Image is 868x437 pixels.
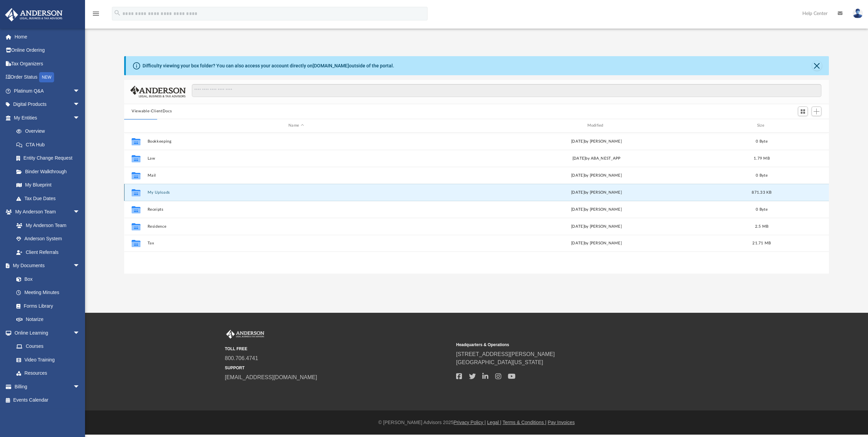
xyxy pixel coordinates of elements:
span: 1.79 MB [754,156,770,160]
small: TOLL FREE [225,346,451,352]
img: Anderson Advisors Platinum Portal [225,330,266,339]
i: search [114,9,121,17]
div: Difficulty viewing your box folder? You can also access your account directly on outside of the p... [143,62,394,69]
i: menu [92,10,100,18]
a: [EMAIL_ADDRESS][DOMAIN_NAME] [225,374,317,380]
a: [DOMAIN_NAME] [313,63,349,68]
img: Anderson Advisors Platinum Portal [3,8,65,21]
span: 871.33 KB [752,190,771,194]
a: Client Referrals [10,245,87,259]
span: arrow_drop_down [73,84,87,98]
a: Anderson System [10,232,87,246]
a: Notarize [10,313,87,326]
a: My Anderson Teamarrow_drop_down [5,205,87,219]
div: grid [124,133,829,274]
span: arrow_drop_down [73,259,87,273]
a: [STREET_ADDRESS][PERSON_NAME] [456,351,555,357]
a: Forms Library [10,299,83,313]
span: 0 Byte [756,173,768,177]
button: Mail [148,173,445,178]
a: Tax Due Dates [10,192,90,205]
div: NEW [39,72,54,82]
div: [DATE] by ABA_NEST_APP [448,155,745,161]
a: Order StatusNEW [5,70,90,84]
a: Video Training [10,353,83,367]
a: Billingarrow_drop_down [5,380,90,393]
div: © [PERSON_NAME] Advisors 2025 [85,419,868,426]
div: [DATE] by [PERSON_NAME] [448,240,745,246]
img: User Pic [853,9,863,18]
span: arrow_drop_down [73,98,87,112]
span: 0 Byte [756,207,768,211]
div: [DATE] by [PERSON_NAME] [448,138,745,144]
button: Bookkeeping [148,139,445,144]
span: arrow_drop_down [73,205,87,219]
a: Digital Productsarrow_drop_down [5,98,90,111]
a: Terms & Conditions | [503,420,547,425]
a: Privacy Policy | [454,420,486,425]
div: Modified [448,123,745,129]
a: Pay Invoices [548,420,574,425]
a: Legal | [487,420,501,425]
span: arrow_drop_down [73,111,87,125]
a: Events Calendar [5,393,90,407]
button: Close [812,61,822,70]
a: Platinum Q&Aarrow_drop_down [5,84,90,98]
a: 800.706.4741 [225,355,258,361]
div: Name [147,123,445,129]
a: Meeting Minutes [10,286,87,300]
a: menu [92,13,100,18]
button: Residence [148,224,445,229]
a: Home [5,30,90,44]
div: Size [748,123,775,129]
a: CTA Hub [10,138,90,151]
button: My Uploads [148,190,445,195]
a: [GEOGRAPHIC_DATA][US_STATE] [456,359,543,365]
input: Search files and folders [192,84,821,97]
small: SUPPORT [225,365,451,371]
a: My Blueprint [10,178,87,192]
span: arrow_drop_down [73,326,87,340]
a: Entity Change Request [10,151,90,165]
div: id [778,123,826,129]
a: Online Learningarrow_drop_down [5,326,87,340]
span: arrow_drop_down [73,380,87,394]
a: Resources [10,367,87,380]
div: id [127,123,144,129]
a: My Documentsarrow_drop_down [5,259,87,273]
a: Online Ordering [5,44,90,57]
span: 21.71 MB [753,241,771,245]
a: Courses [10,340,87,353]
a: Overview [10,125,90,138]
div: [DATE] by [PERSON_NAME] [448,206,745,212]
span: 0 Byte [756,139,768,143]
a: My Anderson Team [10,218,83,232]
a: Binder Walkthrough [10,165,90,178]
button: Viewable-ClientDocs [132,108,172,114]
span: 2.5 MB [755,224,769,228]
div: [DATE] by [PERSON_NAME] [448,223,745,229]
button: Tax [148,241,445,245]
div: [DATE] by [PERSON_NAME] [448,189,745,195]
div: [DATE] by [PERSON_NAME] [448,172,745,178]
a: Tax Organizers [5,57,90,70]
button: Receipts [148,207,445,212]
button: Switch to Grid View [798,107,808,116]
small: Headquarters & Operations [456,342,683,348]
a: My Entitiesarrow_drop_down [5,111,90,125]
button: Add [812,107,822,116]
button: Law [148,156,445,161]
a: Box [10,272,83,286]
